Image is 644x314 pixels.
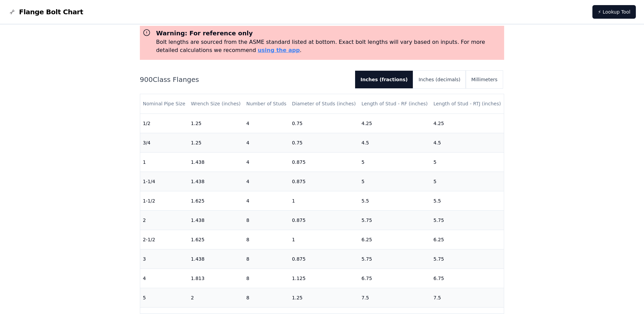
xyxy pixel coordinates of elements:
a: Flange Bolt Chart LogoFlange Bolt Chart [8,7,83,17]
td: 5.5 [431,191,504,210]
th: Length of Stud - RTJ (inches) [431,94,504,114]
p: Bolt lengths are sourced from the ASME standard listed at bottom. Exact bolt lengths will vary ba... [156,38,502,54]
td: 4 [243,114,289,133]
a: ⚡ Lookup Tool [592,5,636,19]
td: 4.25 [359,114,431,133]
th: Wrench Size (inches) [188,94,243,114]
td: 4.5 [359,133,431,152]
td: 5.75 [431,249,504,268]
td: 2 [140,210,188,230]
th: Number of Studs [243,94,289,114]
td: 1.125 [289,268,359,288]
td: 0.875 [289,172,359,191]
td: 8 [243,249,289,268]
button: Millimeters [466,71,503,88]
button: Inches (fractions) [355,71,413,88]
h3: Warning: For reference only [156,29,502,38]
td: 5 [140,288,188,307]
td: 4 [243,133,289,152]
td: 0.875 [289,210,359,230]
span: Flange Bolt Chart [19,7,83,17]
td: 5 [359,172,431,191]
td: 2 [188,288,243,307]
td: 1 [289,191,359,210]
td: 0.75 [289,114,359,133]
h2: 900 Class Flanges [140,75,350,84]
td: 1-1/4 [140,172,188,191]
td: 6.25 [359,230,431,249]
td: 2-1/2 [140,230,188,249]
td: 3/4 [140,133,188,152]
td: 0.875 [289,249,359,268]
td: 1.438 [188,172,243,191]
td: 1 [140,152,188,172]
td: 1.438 [188,210,243,230]
td: 5 [431,152,504,172]
td: 1.625 [188,191,243,210]
td: 5 [431,172,504,191]
td: 6.75 [431,268,504,288]
img: Flange Bolt Chart Logo [8,8,16,16]
td: 4.25 [431,114,504,133]
td: 5.5 [359,191,431,210]
td: 1.813 [188,268,243,288]
td: 8 [243,268,289,288]
td: 6.25 [431,230,504,249]
th: Diameter of Studs (inches) [289,94,359,114]
td: 5.75 [359,210,431,230]
td: 8 [243,230,289,249]
th: Length of Stud - RF (inches) [359,94,431,114]
td: 1/2 [140,114,188,133]
td: 4 [243,191,289,210]
td: 1-1/2 [140,191,188,210]
button: Inches (decimals) [413,71,466,88]
td: 7.5 [431,288,504,307]
td: 5.75 [359,249,431,268]
td: 6.75 [359,268,431,288]
td: 0.875 [289,152,359,172]
td: 8 [243,210,289,230]
td: 1.438 [188,152,243,172]
th: Nominal Pipe Size [140,94,188,114]
td: 1.625 [188,230,243,249]
td: 5 [359,152,431,172]
td: 4 [243,152,289,172]
td: 1 [289,230,359,249]
td: 3 [140,249,188,268]
td: 7.5 [359,288,431,307]
td: 8 [243,288,289,307]
td: 4 [243,172,289,191]
td: 5.75 [431,210,504,230]
td: 0.75 [289,133,359,152]
td: 1.25 [289,288,359,307]
td: 1.438 [188,249,243,268]
td: 1.25 [188,133,243,152]
td: 4.5 [431,133,504,152]
td: 1.25 [188,114,243,133]
a: using the app [258,47,300,53]
td: 4 [140,268,188,288]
